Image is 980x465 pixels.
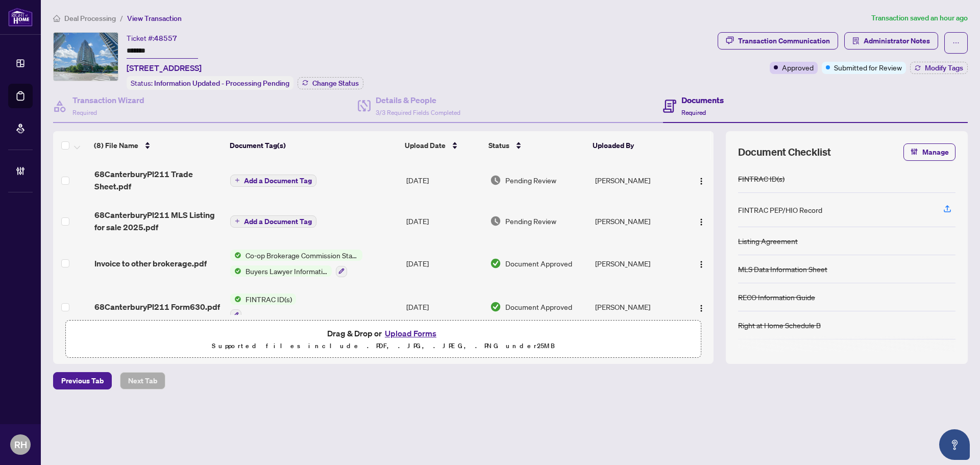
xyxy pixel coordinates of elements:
span: View Transaction [127,14,182,23]
article: Transaction saved an hour ago [871,12,968,24]
button: Logo [693,172,709,188]
span: plus [235,218,240,224]
span: Manage [922,144,949,160]
span: Document Approved [505,301,572,312]
th: Uploaded By [589,131,681,160]
img: Status Icon [230,293,241,305]
span: 68CanterburyPl211 MLS Listing for sale 2025.pdf [94,209,222,233]
div: RECO Information Guide [738,291,815,303]
img: Document Status [490,215,501,227]
img: Document Status [490,301,501,312]
span: Add a Document Tag [244,218,312,225]
button: Logo [693,255,709,272]
span: Co-op Brokerage Commission Statement [241,250,362,261]
span: ellipsis [952,39,960,46]
div: FINTRAC PEP/HIO Record [738,204,822,215]
span: Status [488,140,509,151]
span: plus [235,178,240,183]
span: RH [14,437,27,452]
button: Change Status [298,77,363,89]
span: Modify Tags [925,64,963,71]
span: 68CanterburyPl211 Trade Sheet.pdf [94,168,222,192]
button: Add a Document Tag [230,214,316,228]
span: solution [852,37,860,44]
span: Invoice to other brokerage.pdf [94,257,207,270]
button: Add a Document Tag [230,175,316,187]
span: Drag & Drop or [327,327,439,340]
img: Document Status [490,258,501,269]
span: Add a Document Tag [244,177,312,184]
th: Document Tag(s) [226,131,401,160]
span: FINTRAC ID(s) [241,293,296,305]
span: Information Updated - Processing Pending [154,79,289,88]
td: [DATE] [402,241,486,285]
img: Logo [697,218,705,226]
button: Modify Tags [910,62,968,74]
td: [PERSON_NAME] [591,201,684,241]
button: Manage [903,143,955,161]
td: [PERSON_NAME] [591,241,684,285]
th: (8) File Name [90,131,225,160]
span: Required [72,109,97,116]
span: (8) File Name [94,140,138,151]
span: 68CanterburyPl211 Form630.pdf [94,301,220,313]
img: Status Icon [230,265,241,277]
span: 3/3 Required Fields Completed [376,109,460,116]
button: Open asap [939,429,970,460]
span: Approved [782,62,814,73]
img: Logo [697,177,705,185]
img: Logo [697,304,705,312]
span: Document Checklist [738,145,831,159]
img: logo [8,8,33,27]
span: Drag & Drop orUpload FormsSupported files include .PDF, .JPG, .JPEG, .PNG under25MB [66,321,701,358]
div: FINTRAC ID(s) [738,173,785,184]
div: Listing Agreement [738,235,798,247]
button: Logo [693,299,709,315]
div: Transaction Communication [738,33,830,49]
button: Logo [693,213,709,229]
button: Previous Tab [53,372,112,389]
td: [PERSON_NAME] [591,285,684,329]
th: Status [484,131,589,160]
span: Pending Review [505,215,556,227]
span: [STREET_ADDRESS] [127,62,202,74]
img: Status Icon [230,250,241,261]
h4: Details & People [376,94,460,106]
span: Administrator Notes [864,33,930,49]
button: Administrator Notes [844,32,938,50]
span: Previous Tab [61,373,104,389]
span: Document Approved [505,258,572,269]
span: Upload Date [405,140,446,151]
span: Change Status [312,80,359,87]
button: Upload Forms [382,327,439,340]
span: 48557 [154,34,177,43]
button: Add a Document Tag [230,174,316,187]
li: / [120,12,123,24]
td: [DATE] [402,201,486,241]
button: Add a Document Tag [230,215,316,228]
td: [DATE] [402,160,486,201]
span: Pending Review [505,175,556,186]
div: Status: [127,76,293,90]
div: Ticket #: [127,32,177,44]
span: Buyers Lawyer Information [241,265,332,277]
p: Supported files include .PDF, .JPG, .JPEG, .PNG under 25 MB [72,340,695,352]
span: Deal Processing [64,14,116,23]
span: home [53,15,60,22]
span: Required [681,109,706,116]
div: MLS Data Information Sheet [738,263,827,275]
td: [PERSON_NAME] [591,160,684,201]
td: [DATE] [402,285,486,329]
button: Status IconFINTRAC ID(s) [230,293,296,321]
button: Next Tab [120,372,165,389]
h4: Documents [681,94,724,106]
button: Status IconCo-op Brokerage Commission StatementStatus IconBuyers Lawyer Information [230,250,362,277]
img: IMG-C12301431_1.jpg [54,33,118,81]
th: Upload Date [401,131,484,160]
span: Submitted for Review [834,62,902,73]
h4: Transaction Wizard [72,94,144,106]
div: Right at Home Schedule B [738,320,821,331]
button: Transaction Communication [718,32,838,50]
img: Logo [697,260,705,268]
img: Document Status [490,175,501,186]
